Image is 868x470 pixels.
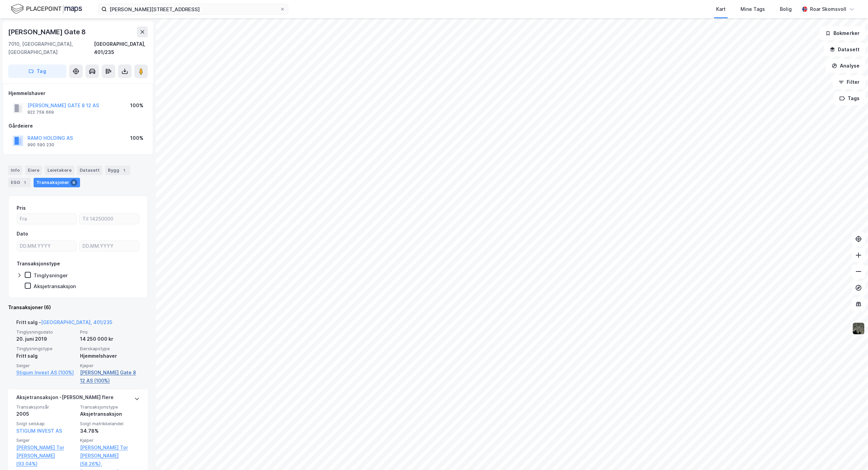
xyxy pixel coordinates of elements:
[826,59,865,73] button: Analyse
[8,122,147,130] div: Gårdeiere
[716,5,726,13] div: Kart
[80,214,139,224] input: Til 14250000
[34,272,68,279] div: Tinglysninger
[16,404,76,410] span: Transaksjonsår
[121,167,127,174] div: 1
[852,322,865,335] img: 9k=
[741,5,765,13] div: Mine Tags
[820,26,865,40] button: Bokmerker
[16,346,76,352] span: Tinglysningstype
[80,410,140,418] div: Aksjetransaksjon
[71,179,77,186] div: 6
[16,393,114,404] div: Aksjetransaksjon - [PERSON_NAME] flere
[8,26,87,37] div: [PERSON_NAME] Gate 8
[130,101,143,110] div: 100%
[80,404,140,410] span: Transaksjonstype
[824,43,865,56] button: Datasett
[780,5,792,13] div: Bolig
[80,363,140,369] span: Kjøper
[80,329,140,335] span: Pris
[16,428,62,434] a: STIGUM INVEST AS
[17,214,76,224] input: Fra
[8,166,22,175] div: Info
[17,241,76,251] input: DD.MM.YYYY
[80,444,140,468] a: [PERSON_NAME] Tor [PERSON_NAME] (58.26%),
[80,241,139,251] input: DD.MM.YYYY
[41,319,112,325] a: [GEOGRAPHIC_DATA], 401/235
[16,352,76,360] div: Fritt salg
[16,437,76,443] span: Selger
[11,3,82,15] img: logo.f888ab2527a4732fd821a326f86c7f29.svg
[16,335,76,343] div: 20. juni 2019
[16,444,76,468] a: [PERSON_NAME] Tor [PERSON_NAME] (93.04%)
[130,134,143,142] div: 100%
[80,421,140,427] span: Solgt matrikkelandel
[8,89,147,97] div: Hjemmelshaver
[16,329,76,335] span: Tinglysningsdato
[107,4,280,14] input: Søk på adresse, matrikkel, gårdeiere, leietakere eller personer
[80,427,140,435] div: 34.78%
[25,166,42,175] div: Eiere
[17,204,26,212] div: Pris
[80,437,140,443] span: Kjøper
[45,166,74,175] div: Leietakere
[17,260,60,268] div: Transaksjonstype
[16,421,76,427] span: Solgt selskap
[16,369,76,377] a: Stigum Invest AS (100%)
[80,346,140,352] span: Eierskapstype
[94,40,148,56] div: [GEOGRAPHIC_DATA], 401/235
[27,110,54,115] div: 922 759 669
[833,75,865,89] button: Filter
[80,335,140,343] div: 14 250 000 kr
[8,178,31,187] div: ESG
[16,410,76,418] div: 2005
[34,283,76,289] div: Aksjetransaksjon
[34,178,80,187] div: Transaksjoner
[8,64,66,78] button: Tag
[105,166,130,175] div: Bygg
[80,369,140,385] a: [PERSON_NAME] Gate 8 12 AS (100%)
[77,166,102,175] div: Datasett
[17,230,28,238] div: Dato
[834,437,868,470] iframe: Chat Widget
[8,40,94,56] div: 7010, [GEOGRAPHIC_DATA], [GEOGRAPHIC_DATA]
[834,92,865,105] button: Tags
[16,363,76,369] span: Selger
[810,5,846,13] div: Roar Skomsvoll
[21,179,28,186] div: 1
[16,318,112,329] div: Fritt salg -
[27,142,54,148] div: 990 590 230
[8,303,148,312] div: Transaksjoner (6)
[80,352,140,360] div: Hjemmelshaver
